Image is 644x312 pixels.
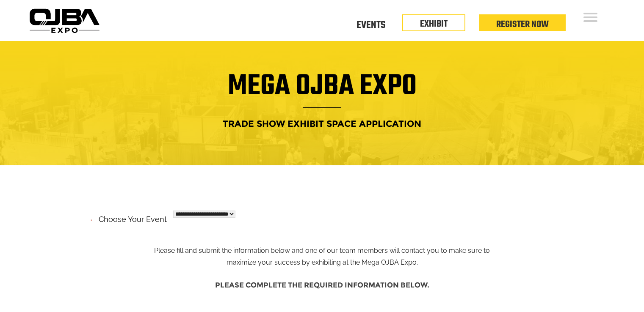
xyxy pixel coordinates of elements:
h4: Trade Show Exhibit Space Application [32,116,612,131]
label: Choose your event [94,208,167,226]
h1: Mega OJBA Expo [32,74,612,108]
a: EXHIBIT [420,17,448,31]
a: Register Now [496,17,549,32]
p: Please fill and submit the information below and one of our team members will contact you to make... [147,212,497,269]
h4: Please complete the required information below. [89,277,555,293]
